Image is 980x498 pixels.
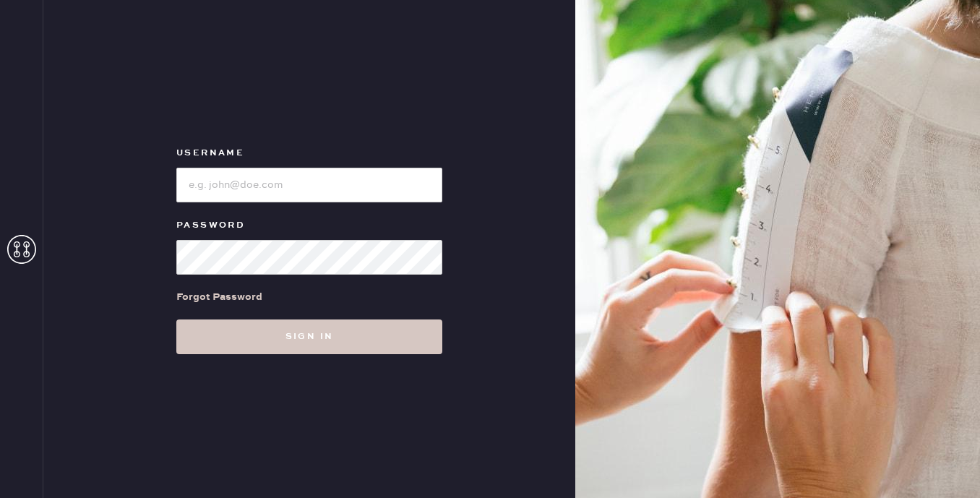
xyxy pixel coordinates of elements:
div: Forgot Password [176,289,262,305]
label: Password [176,217,442,234]
button: Sign in [176,319,442,354]
input: e.g. john@doe.com [176,168,442,202]
label: Username [176,145,442,162]
a: Forgot Password [176,275,262,319]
